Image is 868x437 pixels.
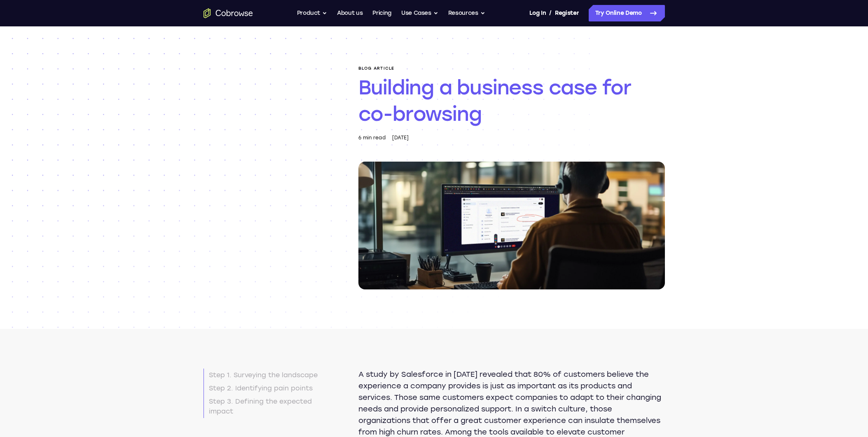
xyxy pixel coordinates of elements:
[555,5,579,21] a: Register
[358,66,665,71] p: Blog article
[372,5,391,21] a: Pricing
[549,8,552,18] span: /
[529,5,546,21] a: Log In
[358,134,386,142] div: 6 min read
[358,162,665,289] img: Building a business case for co-browsing
[337,5,363,21] a: About us
[448,5,485,21] button: Resources
[204,369,319,382] a: Step 1. Surveying the landscape
[401,5,438,21] button: Use Cases
[392,134,409,142] div: [DATE]
[204,382,319,395] a: Step 2. Identifying pain points
[204,8,253,18] a: Go to the home page
[358,74,665,127] h1: Building a business case for co-browsing
[589,5,665,21] a: Try Online Demo
[204,395,319,418] a: Step 3. Defining the expected impact
[297,5,328,21] button: Product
